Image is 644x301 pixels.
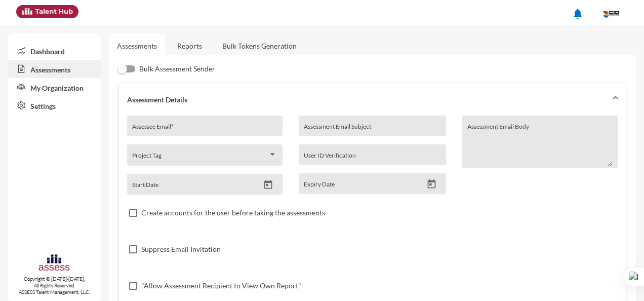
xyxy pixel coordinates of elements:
[139,63,215,75] span: Bulk Assessment Sender
[8,42,101,60] a: Dashboard
[8,78,101,96] a: My Organization
[423,179,440,190] button: Open calendar
[8,60,101,78] a: Assessments
[8,276,101,295] p: Copyright © [DATE]-[DATE]. All Rights Reserved. ASSESS Talent Management, LLC.
[214,33,305,58] a: Bulk Tokens Generation
[169,33,210,58] a: Reports
[127,95,606,104] mat-panel-title: Assessment Details
[8,96,101,115] a: Settings
[141,280,301,292] span: "Allow Assessment Recipient to View Own Report"
[259,179,277,190] button: Open calendar
[141,243,221,255] span: Suppress Email Invitation
[572,8,584,20] mat-icon: notifications
[141,207,325,219] span: Create accounts for the user before taking the assessments
[117,42,157,50] a: Assessments
[38,253,70,274] img: assesscompany-logo.png
[119,83,626,116] mat-expansion-panel-header: Assessment Details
